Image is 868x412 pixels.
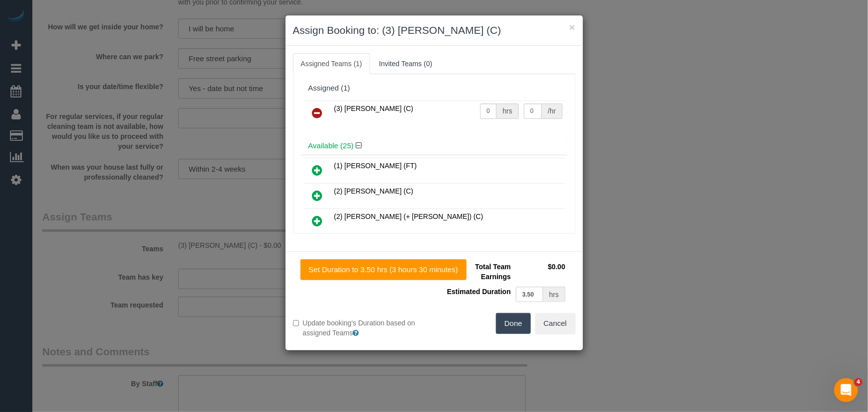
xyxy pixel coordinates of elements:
input: Update booking's Duration based on assigned Teams [293,320,299,326]
h4: Available (25) [308,142,560,150]
a: Assigned Teams (1) [293,53,370,74]
span: 4 [855,378,863,386]
div: hrs [543,287,565,302]
td: $0.00 [513,259,568,284]
div: hrs [496,103,518,119]
button: Set Duration to 3.50 hrs (3 hours 30 minutes) [300,259,467,280]
label: Update booking's Duration based on assigned Teams [293,318,427,338]
button: Cancel [535,313,576,334]
span: Estimated Duration [447,288,511,296]
button: Done [496,313,531,334]
a: Invited Teams (0) [371,53,440,74]
span: (2) [PERSON_NAME] (+ [PERSON_NAME]) (C) [334,212,483,220]
span: (3) [PERSON_NAME] (C) [334,104,413,112]
iframe: Intercom live chat [834,378,858,402]
button: × [569,22,575,32]
h3: Assign Booking to: (3) [PERSON_NAME] (C) [293,23,576,38]
span: (1) [PERSON_NAME] (FT) [334,162,417,170]
div: /hr [542,103,562,119]
span: (2) [PERSON_NAME] (C) [334,187,413,195]
div: Assigned (1) [308,84,560,93]
td: Total Team Earnings [442,259,513,284]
